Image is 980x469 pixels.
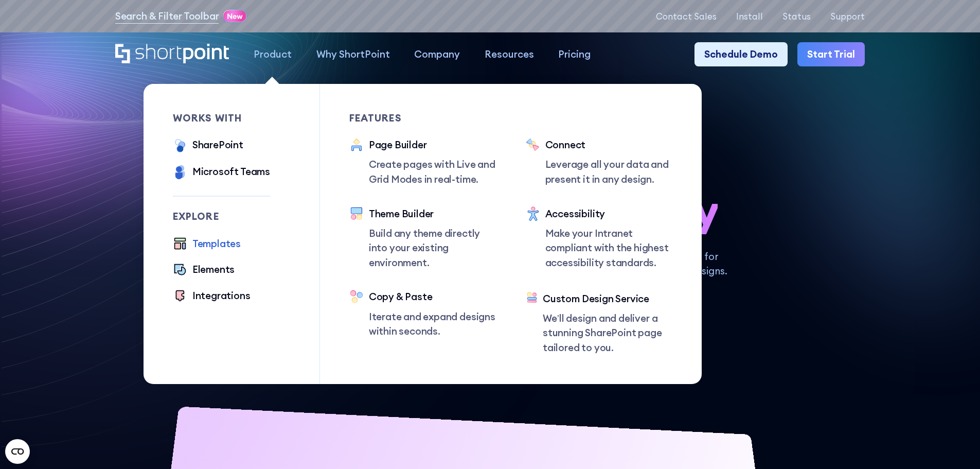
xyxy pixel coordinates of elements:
[546,42,603,67] a: Pricing
[115,9,219,24] a: Search & Filter Toolbar
[543,311,672,355] p: We’ll design and deliver a stunning SharePoint page tailored to you.
[349,289,496,338] a: Copy & PasteIterate and expand designs within seconds.
[173,164,270,181] a: Microsoft Teams
[797,42,865,67] a: Start Trial
[173,212,271,221] div: Explore
[241,42,304,67] a: Product
[173,262,235,279] a: Elements
[369,309,496,339] p: Iterate and expand designs within seconds.
[485,47,534,62] div: Resources
[526,206,673,272] a: AccessibilityMake your Intranet compliant with the highest accessibility standards.
[369,289,496,304] div: Copy & Paste
[402,42,472,67] a: Company
[349,113,496,123] div: Features
[192,137,243,152] div: SharePoint
[192,164,270,179] div: Microsoft Teams
[545,137,673,152] div: Connect
[656,11,717,21] a: Contact Sales
[526,291,673,355] a: Custom Design ServiceWe’ll design and deliver a stunning SharePoint page tailored to you.
[304,42,402,67] a: Why ShortPoint
[5,439,30,464] button: Open CMP widget
[526,137,673,186] a: ConnectLeverage all your data and present it in any design.
[543,291,672,306] div: Custom Design Service
[173,113,271,123] div: works with
[316,47,390,62] div: Why ShortPoint
[115,137,865,235] h1: SharePoint Design has never been
[369,226,496,270] p: Build any theme directly into your existing environment.
[173,236,241,253] a: Templates
[782,11,811,21] a: Status
[414,47,460,62] div: Company
[472,42,546,67] a: Resources
[545,226,673,270] p: Make your Intranet compliant with the highest accessibility standards.
[192,288,251,303] div: Integrations
[254,47,292,62] div: Product
[115,44,229,65] a: Home
[349,206,496,270] a: Theme BuilderBuild any theme directly into your existing environment.
[795,350,980,469] iframe: Chat Widget
[830,11,865,21] a: Support
[694,42,788,67] a: Schedule Demo
[545,206,673,221] div: Accessibility
[173,137,243,154] a: SharePoint
[192,236,241,251] div: Templates
[369,157,496,186] p: Create pages with Live and Grid Modes in real-time.
[545,157,673,186] p: Leverage all your data and present it in any design.
[192,262,235,277] div: Elements
[369,206,496,221] div: Theme Builder
[558,47,591,62] div: Pricing
[173,288,251,305] a: Integrations
[349,137,496,186] a: Page BuilderCreate pages with Live and Grid Modes in real-time.
[369,137,496,152] div: Page Builder
[736,11,763,21] a: Install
